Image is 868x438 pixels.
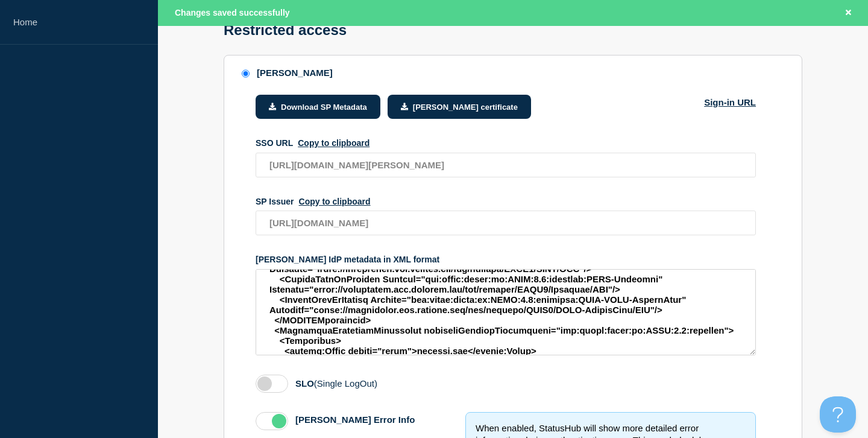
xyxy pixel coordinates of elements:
div: [PERSON_NAME] IdP metadata in XML format [256,255,756,264]
input: SAML [242,69,250,78]
button: SSO URL [298,138,370,148]
iframe: Help Scout Beacon - Open [820,396,856,433]
button: [PERSON_NAME] certificate [388,95,531,119]
span: SSO URL [256,138,293,148]
div: [PERSON_NAME] [257,68,333,78]
button: SP Issuer [299,197,371,206]
span: (Single LogOut) [314,378,377,389]
span: SP Issuer [256,197,294,206]
a: Sign-in URL [704,97,756,138]
button: Download SP Metadata [256,95,380,119]
span: Changes saved successfully [175,8,290,17]
h1: Restricted access [224,22,347,39]
label: [PERSON_NAME] Error Info [295,414,415,430]
label: SLO [295,378,377,389]
button: Close banner [841,6,856,20]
